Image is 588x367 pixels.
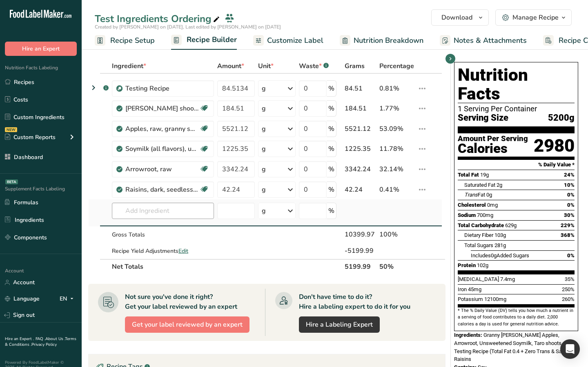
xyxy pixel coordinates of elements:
[458,143,528,155] div: Calories
[548,113,575,123] span: 5200g
[112,61,146,71] span: Ingredient
[31,342,57,347] a: Privacy Policy
[534,135,575,157] div: 2980
[471,252,529,259] span: Includes Added Sugars
[110,35,155,46] span: Recipe Setup
[345,124,376,134] div: 5521.12
[95,24,281,30] span: Created by [PERSON_NAME] on [DATE], Last edited by [PERSON_NAME] on [DATE]
[458,262,476,268] span: Protein
[5,42,77,56] button: Hire an Expert
[112,247,214,255] div: Recipe Yield Adjustments
[5,336,76,347] a: Terms & Conditions .
[253,31,323,50] a: Customize Label
[477,262,488,268] span: 102g
[458,212,476,218] span: Sodium
[125,124,199,134] div: Apples, raw, granny smith, with skin (Includes foods for USDA's Food Distribution Program)
[378,259,416,274] th: 50%
[45,336,65,342] a: About Us .
[431,9,489,26] button: Download
[458,135,528,143] div: Amount Per Serving
[354,35,423,46] span: Nutrition Breakdown
[345,164,376,174] div: 3342.24
[458,66,575,103] h1: Nutrition Facts
[340,31,423,50] a: Nutrition Breakdown
[561,222,575,228] span: 229%
[299,292,410,312] div: Don't have time to do it? Hire a labeling expert to do it for you
[345,61,365,71] span: Grams
[567,192,575,198] span: 0%
[217,61,244,71] span: Amount
[458,113,508,123] span: Serving Size
[564,212,575,218] span: 30%
[5,179,18,184] div: BETA
[112,203,214,219] input: Add Ingredient
[497,182,502,188] span: 2g
[267,35,323,46] span: Customize Label
[441,13,472,22] span: Download
[487,202,498,208] span: 0mg
[345,230,376,239] div: 10399.97
[299,316,380,333] a: Hire a Labeling Expert
[5,292,40,306] a: Language
[95,11,221,26] div: Test Ingredients Ordering
[458,160,575,170] section: % Daily Value *
[5,133,56,141] div: Custom Reports
[458,307,575,327] section: * The % Daily Value (DV) tells you how much a nutrient in a serving of food contributes to a dail...
[464,182,495,188] span: Saturated Fat
[379,84,414,93] div: 0.81%
[132,320,243,329] span: Get your label reviewed by an expert
[5,127,17,132] div: NEW
[125,185,199,195] div: Raisins, dark, seedless (Includes foods for USDA's Food Distribution Program)
[112,230,214,239] div: Gross Totals
[454,332,577,362] span: Granny [PERSON_NAME] Apples, Arrowroot, Unsweetened Soymilk, Taro shoots, Testing Recipe (Total F...
[500,276,515,282] span: 7.4mg
[440,31,527,50] a: Notes & Attachments
[125,164,199,174] div: Arrowroot, raw
[458,296,483,302] span: Potassium
[258,61,274,71] span: Unit
[458,172,479,178] span: Total Fat
[567,252,575,259] span: 0%
[379,185,414,195] div: 0.41%
[495,9,572,26] button: Manage Recipe
[262,164,266,174] div: g
[458,222,504,228] span: Total Carbohydrate
[477,212,493,218] span: 700mg
[486,192,492,198] span: 0g
[345,104,376,113] div: 184.51
[262,185,266,195] div: g
[564,172,575,178] span: 24%
[379,124,414,134] div: 53.09%
[125,84,199,93] div: Testing Recipe
[116,86,122,92] img: Sub Recipe
[565,276,575,282] span: 35%
[178,247,188,255] span: Edit
[464,242,493,248] span: Total Sugars
[36,336,45,342] a: FAQ .
[125,316,249,333] button: Get your label reviewed by an expert
[262,124,266,134] div: g
[464,192,485,198] span: Fat
[494,232,506,238] span: 103g
[345,144,376,154] div: 1225.35
[345,185,376,195] div: 42.24
[458,276,499,282] span: [MEDICAL_DATA]
[110,259,338,274] th: Net Totals
[512,13,559,22] div: Manage Recipe
[262,84,266,93] div: g
[343,259,378,274] th: 5199.99
[480,172,489,178] span: 19g
[560,339,580,359] div: Open Intercom Messenger
[95,31,155,50] a: Recipe Setup
[125,144,199,154] div: Soymilk (all flavors), unsweetened, with added calcium, vitamins A and D
[458,286,467,292] span: Iron
[564,182,575,188] span: 10%
[464,232,493,238] span: Dietary Fiber
[345,246,376,256] div: -5199.99
[491,252,497,259] span: 0g
[187,34,237,45] span: Recipe Builder
[505,222,517,228] span: 629g
[494,242,506,248] span: 281g
[125,292,237,312] div: Not sure you've done it right? Get your label reviewed by an expert
[379,164,414,174] div: 32.14%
